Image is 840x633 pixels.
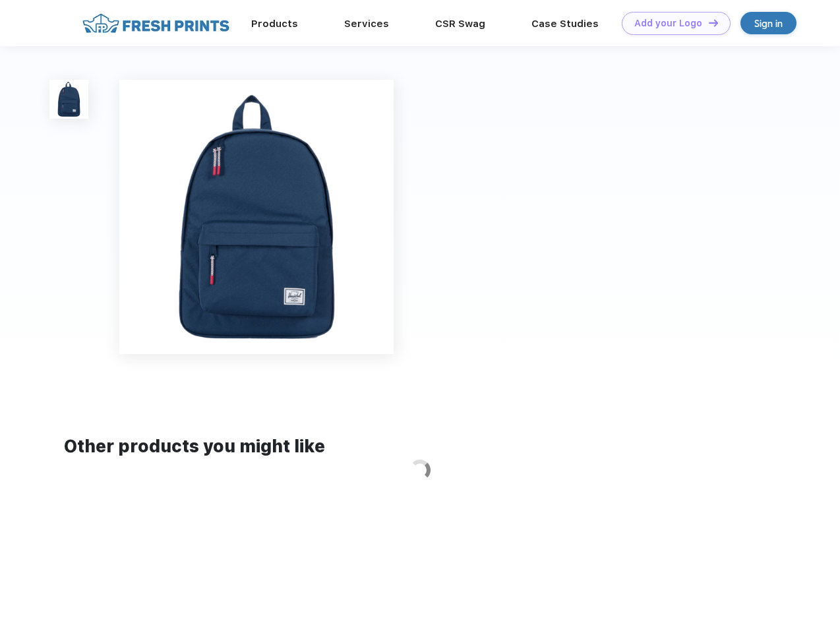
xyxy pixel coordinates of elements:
[64,434,775,460] div: Other products you might like
[634,18,702,29] div: Add your Logo
[119,80,394,354] img: func=resize&h=640
[709,19,718,26] img: DT
[49,80,88,119] img: func=resize&h=100
[78,12,233,35] img: fo%20logo%202.webp
[754,16,783,31] div: Sign in
[740,12,796,34] a: Sign in
[251,18,298,30] a: Products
